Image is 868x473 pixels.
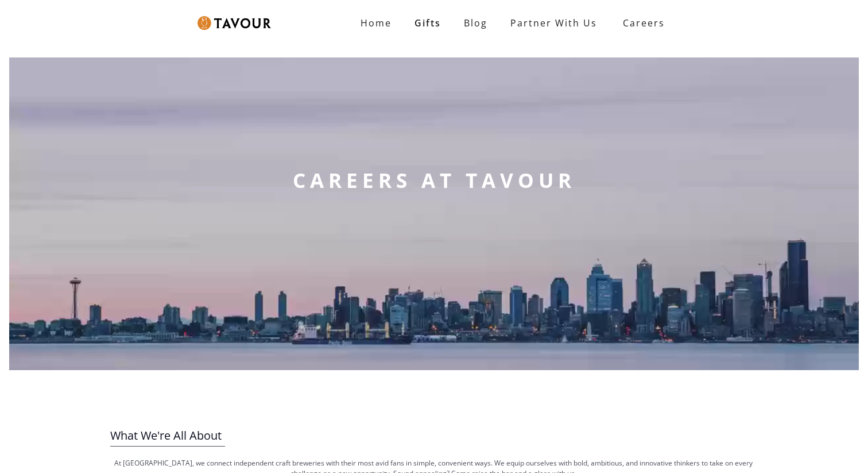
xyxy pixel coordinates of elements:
a: Careers [609,7,673,39]
strong: Home [361,17,392,29]
a: Blog [452,11,499,34]
strong: CAREERS AT TAVOUR [293,167,576,194]
a: Home [349,11,403,34]
a: partner with us [499,11,609,34]
a: Gifts [403,11,452,34]
strong: Careers [623,11,665,34]
h3: What We're All About [110,425,756,446]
